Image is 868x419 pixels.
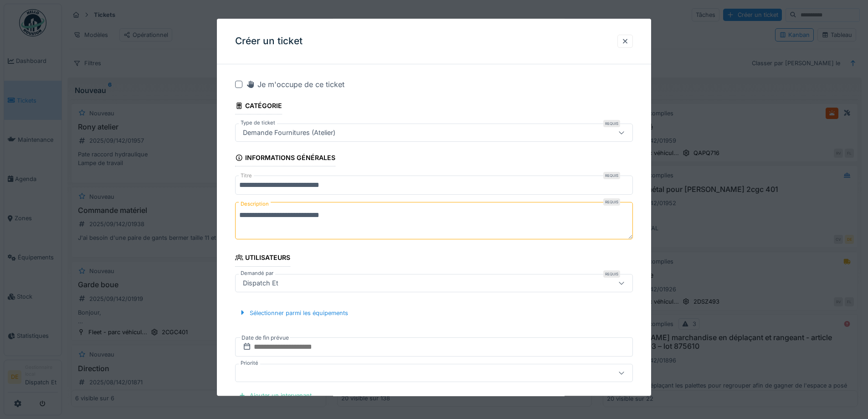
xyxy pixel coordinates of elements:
[241,333,290,343] label: Date de fin prévue
[603,199,620,206] div: Requis
[603,120,620,127] div: Requis
[235,389,315,402] div: Ajouter un intervenant
[235,307,352,319] div: Sélectionner parmi les équipements
[239,119,277,127] label: Type de ticket
[603,172,620,180] div: Requis
[603,270,620,278] div: Requis
[239,269,275,277] label: Demandé par
[239,172,254,180] label: Titre
[235,36,303,47] h3: Créer un ticket
[235,99,282,114] div: Catégorie
[246,79,344,90] div: Je m'occupe de ce ticket
[239,128,339,138] div: Demande Fournitures (Atelier)
[235,151,335,166] div: Informations générales
[235,251,290,267] div: Utilisateurs
[239,199,271,210] label: Description
[239,359,260,367] label: Priorité
[239,278,282,288] div: Dispatch Et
